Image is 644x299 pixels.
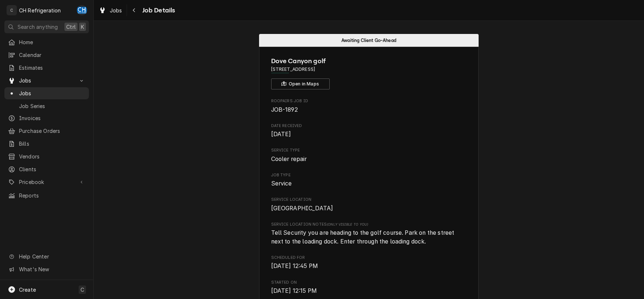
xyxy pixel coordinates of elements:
span: Vendors [19,153,85,160]
span: Ctrl [66,23,76,31]
span: Bills [19,140,85,147]
div: Chris Hiraga's Avatar [77,5,87,15]
span: Estimates [19,64,85,72]
div: CH [77,5,87,15]
span: Invoices [19,114,85,122]
span: Search anything [18,23,58,31]
div: Service Type [271,147,467,163]
a: Jobs [96,4,125,16]
div: [object Object] [271,222,467,246]
span: Roopairs Job ID [271,106,467,114]
span: Jobs [110,7,122,14]
span: Started On [271,287,467,295]
a: Reports [4,189,89,202]
span: Scheduled For [271,262,467,271]
a: Purchase Orders [4,125,89,137]
span: Service [271,180,292,187]
span: Address [271,66,467,73]
div: Client Information [271,56,467,89]
span: [object Object] [271,229,467,246]
div: Date Received [271,123,467,139]
div: Service Location [271,197,467,212]
span: Name [271,56,467,66]
span: Scheduled For [271,255,467,261]
span: Reports [19,192,85,199]
a: Home [4,36,89,48]
div: Scheduled For [271,255,467,271]
span: Started On [271,280,467,285]
span: (Only Visible to You) [327,222,368,226]
span: Job Series [19,102,85,110]
span: Job Type [271,172,467,178]
span: C [80,286,84,294]
div: Job Type [271,172,467,188]
a: Go to Pricebook [4,176,89,188]
a: Bills [4,138,89,150]
a: Go to Help Center [4,250,89,262]
div: C [7,5,17,15]
a: Clients [4,163,89,175]
span: Service Location [271,197,467,203]
span: [DATE] 12:45 PM [271,262,318,269]
span: Service Type [271,155,467,164]
a: Jobs [4,87,89,99]
div: Started On [271,280,467,295]
a: Estimates [4,62,89,74]
div: CH Refrigeration [19,7,61,14]
button: Open in Maps [271,78,330,89]
span: Jobs [19,89,85,97]
a: Go to Jobs [4,74,89,87]
span: K [81,23,84,31]
span: Cooler repair [271,156,307,162]
span: JOB-1892 [271,106,298,113]
button: Navigate back [128,4,140,16]
span: Service Location Notes [271,222,467,227]
span: Clients [19,165,85,173]
div: Roopairs Job ID [271,98,467,114]
span: Service Location [271,204,467,213]
span: Calendar [19,51,85,59]
span: What's New [19,265,85,273]
span: Roopairs Job ID [271,98,467,104]
span: Tell Security you are heading to the golf course. Park on the street next to the loading dock. En... [271,229,456,245]
a: Calendar [4,49,89,61]
span: Help Center [19,253,85,260]
span: [DATE] 12:15 PM [271,287,317,294]
div: Status [259,34,479,47]
a: Invoices [4,112,89,124]
span: Purchase Orders [19,127,85,135]
a: Go to What's New [4,263,89,275]
a: Vendors [4,150,89,162]
span: Service Type [271,147,467,153]
span: [GEOGRAPHIC_DATA] [271,205,333,212]
span: Pricebook [19,178,74,186]
span: Date Received [271,130,467,139]
a: Job Series [4,100,89,112]
span: Jobs [19,77,74,84]
span: Awaiting Client Go-Ahead [341,38,396,43]
button: Search anythingCtrlK [4,20,89,33]
span: Date Received [271,123,467,129]
span: [DATE] [271,131,291,138]
span: Create [19,287,36,293]
span: Home [19,38,85,46]
span: Job Type [271,179,467,188]
span: Job Details [140,5,175,15]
